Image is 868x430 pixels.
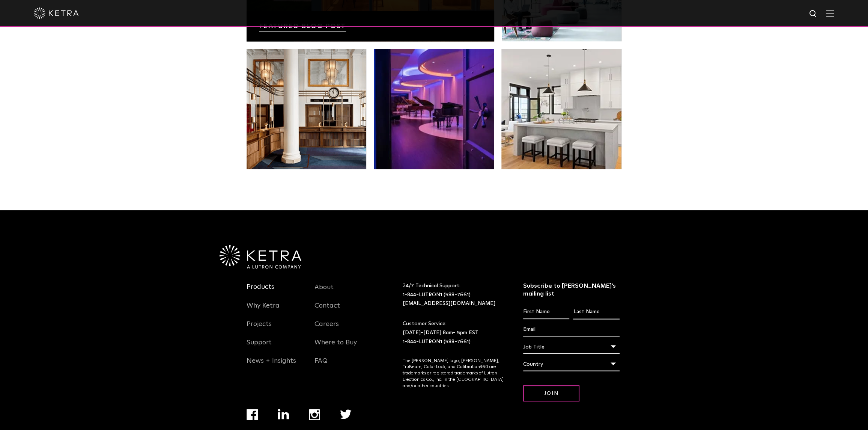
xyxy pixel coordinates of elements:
img: twitter [340,409,352,419]
div: Navigation Menu [314,282,372,374]
input: Email [523,322,620,336]
div: Navigation Menu [247,282,304,374]
a: Where to Buy [314,338,357,355]
a: Why Ketra [247,301,280,318]
input: Last Name [573,305,619,319]
a: 1-844-LUTRON1 (588-7661) [403,292,471,297]
p: 24/7 Technical Support: [403,282,504,308]
img: Hamburger%20Nav.svg [826,9,834,17]
div: Country [523,357,620,371]
p: Customer Service: [DATE]-[DATE] 8am- 5pm EST [403,320,504,346]
img: ketra-logo-2019-white [34,8,79,19]
a: Products [247,283,274,300]
img: instagram [309,409,320,420]
a: Projects [247,320,272,337]
a: [EMAIL_ADDRESS][DOMAIN_NAME] [403,301,495,306]
img: Ketra-aLutronCo_White_RGB [220,245,301,269]
a: News + Insights [247,356,296,374]
div: Job Title [523,339,620,354]
a: FAQ [314,356,328,374]
a: Support [247,338,272,355]
img: facebook [247,409,258,420]
input: Join [523,385,579,401]
input: First Name [523,305,569,319]
p: The [PERSON_NAME] logo, [PERSON_NAME], TruBeam, Color Lock, and Calibration360 are trademarks or ... [403,358,504,389]
img: search icon [809,9,818,19]
img: linkedin [278,409,289,419]
h3: Subscribe to [PERSON_NAME]’s mailing list [523,282,620,297]
a: Careers [314,320,339,337]
a: Contact [314,301,340,318]
a: 1-844-LUTRON1 (588-7661) [403,339,471,344]
a: About [314,283,334,300]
